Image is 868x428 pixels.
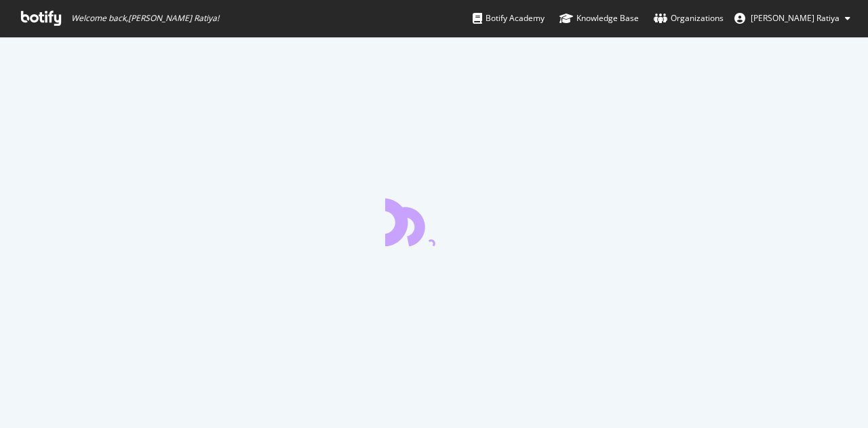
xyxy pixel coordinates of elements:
div: animation [385,197,483,246]
div: Organizations [654,12,724,25]
div: Knowledge Base [559,12,639,25]
span: Trishila Ratiya [751,12,840,24]
div: Botify Academy [473,12,545,25]
span: Welcome back, [PERSON_NAME] Ratiya ! [71,13,219,24]
button: [PERSON_NAME] Ratiya [724,7,861,29]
